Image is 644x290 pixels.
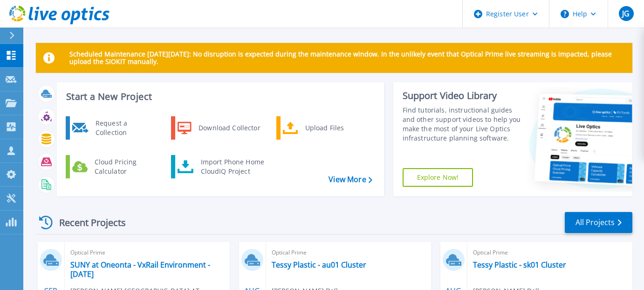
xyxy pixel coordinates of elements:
a: Tessy Plastic - au01 Cluster [272,260,366,269]
a: Tessy Plastic - sk01 Cluster [473,260,566,269]
span: Optical Prime [70,248,224,258]
p: Scheduled Maintenance [DATE][DATE]: No disruption is expected during the maintenance window. In t... [69,50,625,65]
a: Cloud Pricing Calculator [66,155,161,178]
a: View More [329,175,372,184]
div: Download Collector [194,119,264,137]
div: Cloud Pricing Calculator [90,157,159,176]
div: Recent Projects [36,211,138,234]
span: Optical Prime [272,248,425,258]
span: Optical Prime [473,248,627,258]
div: Import Phone Home CloudIQ Project [196,157,269,176]
span: JG [622,10,630,17]
div: Support Video Library [403,90,522,102]
a: Upload Files [276,116,372,140]
div: Find tutorials, instructional guides and other support videos to help you make the most of your L... [403,106,522,143]
a: Download Collector [171,116,267,140]
a: Explore Now! [403,168,473,187]
div: Upload Files [301,119,370,137]
a: All Projects [565,212,632,233]
div: Request a Collection [91,119,159,137]
h3: Start a New Project [66,92,372,102]
a: Request a Collection [66,116,161,140]
a: SUNY at Oneonta - VxRail Environment - [DATE] [70,260,224,279]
